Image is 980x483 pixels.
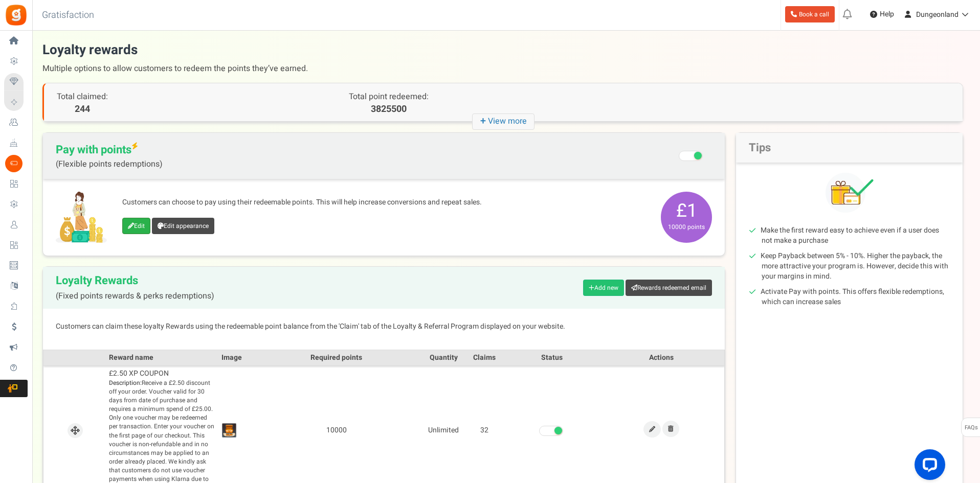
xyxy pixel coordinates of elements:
th: Reward name [106,350,219,365]
a: Edit appearance [152,218,214,234]
span: Help [877,9,894,19]
span: 244 [57,103,108,116]
b: Description: [109,378,142,387]
span: Total claimed: [57,90,108,103]
span: Pay with points [56,143,163,169]
strong: + [480,114,488,129]
a: Book a call [785,6,835,22]
p: 3825500 [274,103,503,116]
span: Dungeonland [916,9,959,20]
h2: Tips [736,133,963,163]
small: 10000 points [663,222,709,232]
p: Customers can choose to pay using their redeemable points. This will help increase conversions an... [122,197,651,208]
h1: Loyalty rewards [42,41,963,78]
p: Customers can claim these loyalty Rewards using the redeemable point balance from the 'Claim' tab... [56,321,712,332]
li: Keep Payback between 5% - 10%. Higher the payback, the more attractive your program is. However, ... [762,251,950,282]
img: Tips [826,173,874,213]
h2: Loyalty Rewards [56,274,214,301]
img: Gratisfaction [5,4,28,27]
span: FAQs [964,418,978,438]
th: Image [219,350,250,365]
span: £1 [661,192,712,243]
li: Activate Pay with points. This offers flexible redemptions, which can increase sales [762,287,950,307]
a: Edit [122,218,150,234]
span: Multiple options to allow customers to redeem the points they’ve earned. [42,59,963,78]
i: View more [472,113,534,130]
a: Remove [662,421,679,437]
h3: Gratisfaction [31,5,105,26]
a: Rewards redeemed email [626,280,712,296]
a: Edit [643,421,661,438]
p: Total point redeemed: [274,91,503,103]
a: Add new [583,280,624,296]
img: Reward [221,423,237,438]
a: Help [866,6,898,22]
th: Claims [464,350,505,365]
th: Required points [250,350,423,365]
img: Pay with points [56,192,107,243]
span: (Fixed points rewards & perks redemptions) [56,292,214,301]
th: Actions [599,350,725,365]
span: (Flexible points redemptions) [56,159,163,169]
th: Quantity [423,350,464,365]
th: Status [505,350,598,365]
li: Make the first reward easy to achieve even if a user does not make a purchase [762,225,950,246]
